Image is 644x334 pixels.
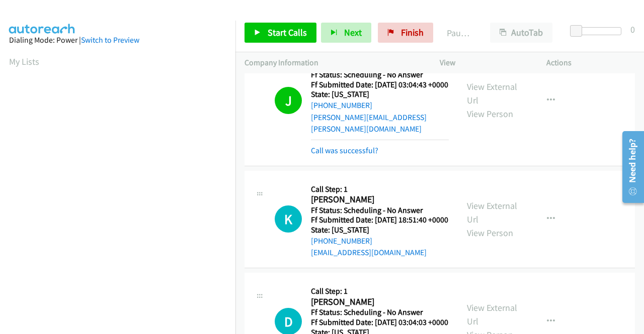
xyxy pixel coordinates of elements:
[9,34,226,46] div: Dialing Mode: Power |
[311,89,449,99] h5: State: [US_STATE]
[9,56,39,67] a: My Lists
[311,248,427,257] a: [EMAIL_ADDRESS][DOMAIN_NAME]
[245,57,422,69] p: Company Information
[311,194,445,205] h2: [PERSON_NAME]
[615,127,644,207] iframe: Resource Center
[321,23,371,43] button: Next
[378,23,433,43] a: Finish
[311,215,448,225] h5: Ff Submitted Date: [DATE] 18:51:40 +0000
[467,200,517,225] a: View External Url
[630,23,635,36] div: 0
[311,113,427,134] a: [PERSON_NAME][EMAIL_ADDRESS][PERSON_NAME][DOMAIN_NAME]
[81,35,139,45] a: Switch to Preview
[401,27,424,38] span: Finish
[311,296,445,308] h2: [PERSON_NAME]
[311,225,448,235] h5: State: [US_STATE]
[275,87,302,114] h1: J
[311,317,448,327] h5: Ff Submitted Date: [DATE] 03:04:03 +0000
[467,302,517,327] a: View External Url
[311,307,448,317] h5: Ff Status: Scheduling - No Answer
[268,27,307,38] span: Start Calls
[546,57,635,69] p: Actions
[467,108,513,120] a: View Person
[311,146,378,155] a: Call was successful?
[311,205,448,215] h5: Ff Status: Scheduling - No Answer
[311,80,449,90] h5: Ff Submitted Date: [DATE] 03:04:43 +0000
[447,26,472,40] p: Paused
[467,227,513,239] a: View Person
[311,286,448,296] h5: Call Step: 1
[311,70,449,80] h5: Ff Status: Scheduling - No Answer
[275,205,302,233] div: The call is yet to be attempted
[467,81,517,106] a: View External Url
[344,27,362,38] span: Next
[490,23,552,43] button: AutoTab
[275,205,302,233] h1: K
[575,27,621,35] div: Delay between calls (in seconds)
[311,100,372,110] a: [PHONE_NUMBER]
[311,184,448,194] h5: Call Step: 1
[311,236,372,246] a: [PHONE_NUMBER]
[440,57,528,69] p: View
[245,23,316,43] a: Start Calls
